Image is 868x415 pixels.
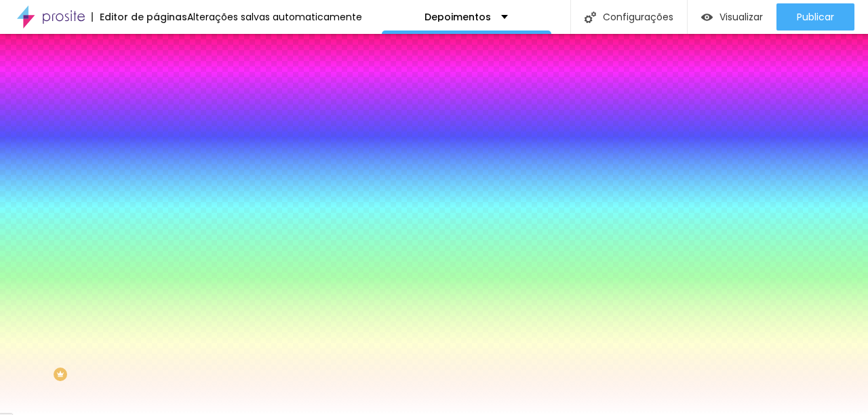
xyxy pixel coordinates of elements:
[425,12,491,22] p: Depoimentos
[585,12,596,23] img: Icone
[92,12,187,22] div: Editor de páginas
[187,12,362,22] div: Alterações salvas automaticamente
[701,12,713,23] img: view-1.svg
[797,12,834,22] span: Publicar
[776,3,854,31] button: Publicar
[719,12,763,22] span: Visualizar
[688,3,776,31] button: Visualizar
